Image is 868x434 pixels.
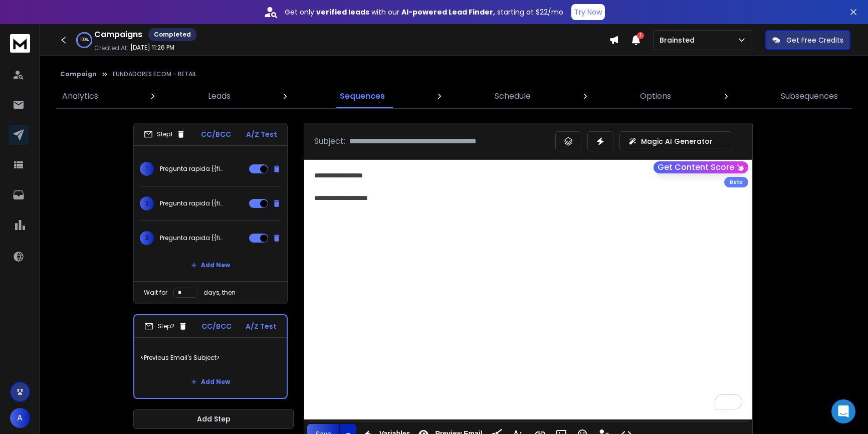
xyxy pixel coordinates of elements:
[140,162,154,176] span: 1
[634,84,677,108] a: Options
[202,84,237,108] a: Leads
[133,123,288,304] li: Step1CC/BCCA/Z Test1Pregunta rapida {{firstName}}2Pregunta rapida {{firstName}}3Pregunta rapida {...
[10,34,30,53] img: logo
[775,84,844,108] a: Subsequences
[62,90,98,102] p: Analytics
[144,322,187,331] div: Step 2
[140,344,281,372] p: <Previous Email's Subject>
[571,4,605,20] button: Try Now
[574,7,602,17] p: Try Now
[304,160,752,419] div: To enrich screen reader interactions, please activate Accessibility in Grammarly extension settings
[489,84,537,108] a: Schedule
[637,32,644,39] span: 1
[334,84,391,108] a: Sequences
[56,84,104,108] a: Analytics
[781,90,838,102] p: Subsequences
[246,321,277,331] p: A/Z Test
[654,161,748,173] button: Get Content Score
[203,289,236,297] p: days, then
[140,196,154,210] span: 2
[831,399,855,423] div: Open Intercom Messenger
[786,35,843,45] p: Get Free Credits
[130,44,174,52] p: [DATE] 11:26 PM
[316,7,369,17] strong: verified leads
[10,408,30,428] button: A
[765,30,850,50] button: Get Free Credits
[495,90,531,102] p: Schedule
[133,409,294,429] button: Add Step
[160,234,224,242] p: Pregunta rapida {{firstName}}
[140,231,154,245] span: 3
[201,129,231,139] p: CC/BCC
[246,129,277,139] p: A/Z Test
[401,7,495,17] strong: AI-powered Lead Finder,
[314,135,345,147] p: Subject:
[144,289,167,297] p: Wait for
[201,321,232,331] p: CC/BCC
[160,199,224,207] p: Pregunta rapida {{firstName}}
[113,70,196,78] p: FUNDADORES ECOM - RETAIL
[660,35,699,45] p: Brainsted
[144,130,185,139] div: Step 1
[183,255,238,275] button: Add New
[641,136,713,146] p: Magic AI Generator
[640,90,671,102] p: Options
[724,177,748,187] div: Beta
[340,90,385,102] p: Sequences
[208,90,231,102] p: Leads
[94,44,128,52] p: Created At:
[160,165,224,173] p: Pregunta rapida {{firstName}}
[80,37,89,43] p: 100 %
[619,131,732,151] button: Magic AI Generator
[183,372,238,392] button: Add New
[285,7,563,17] p: Get only with our starting at $22/mo
[94,29,142,41] h1: Campaigns
[148,28,196,41] div: Completed
[133,314,288,399] li: Step2CC/BCCA/Z Test<Previous Email's Subject>Add New
[60,70,97,78] button: Campaign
